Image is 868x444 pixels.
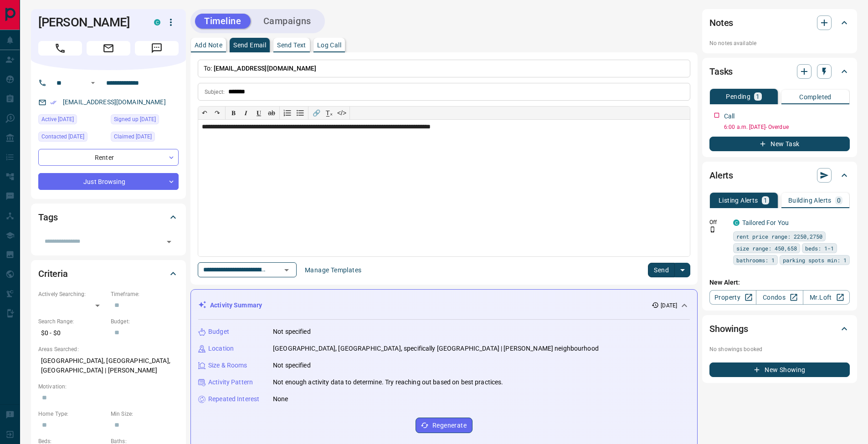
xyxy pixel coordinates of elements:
button: 🔗 [310,107,323,119]
p: Listing Alerts [719,197,758,204]
div: Showings [709,318,850,340]
div: Activity Summary[DATE] [198,297,690,314]
span: Call [38,41,82,56]
h2: Showings [709,322,748,336]
p: Send Text [277,42,306,48]
p: Location [208,344,234,353]
div: Tags [38,206,179,228]
svg: Push Notification Only [709,226,716,233]
span: parking spots min: 1 [783,255,847,265]
h2: Notes [709,15,733,30]
button: Campaigns [254,14,320,29]
p: Size & Rooms [208,361,247,370]
span: Contacted [DATE] [41,132,84,141]
button: Send [648,263,675,277]
a: Mr.Loft [803,290,850,305]
span: size range: 450,658 [736,244,797,253]
p: Add Note [195,42,222,48]
div: Tasks [709,61,850,82]
span: 𝐔 [257,109,261,117]
p: Motivation: [38,383,179,391]
p: [GEOGRAPHIC_DATA], [GEOGRAPHIC_DATA], [GEOGRAPHIC_DATA] | [PERSON_NAME] [38,353,179,378]
p: Building Alerts [788,197,832,204]
div: Tue Jun 21 2022 [111,114,179,127]
div: split button [648,263,690,277]
p: None [273,394,288,404]
h2: Alerts [709,168,733,183]
p: No showings booked [709,345,850,353]
p: Repeated Interest [208,394,259,404]
button: Open [87,77,98,88]
p: Actively Searching: [38,290,106,298]
button: Bullet list [294,107,307,119]
a: Property [709,290,756,305]
a: Tailored For You [742,219,789,226]
button: Open [163,235,175,248]
span: rent price range: 2250,2750 [736,232,822,241]
p: $0 - $0 [38,326,106,341]
button: ↶ [198,107,211,119]
div: condos.ca [733,219,740,226]
p: Off [709,218,728,226]
button: New Showing [709,362,850,377]
span: Active [DATE] [41,115,74,124]
h1: [PERSON_NAME] [38,15,140,30]
p: Min Size: [111,410,179,418]
div: Just Browsing [38,173,179,190]
span: bathrooms: 1 [736,255,775,265]
div: Thu Sep 11 2025 [38,114,106,127]
h2: Tasks [709,64,733,79]
p: Timeframe: [111,290,179,298]
button: Manage Templates [299,263,367,277]
p: Budget [208,327,229,337]
p: Call [724,112,735,121]
p: Subject: [205,88,225,96]
p: Budget: [111,317,179,326]
span: [EMAIL_ADDRESS][DOMAIN_NAME] [214,65,317,72]
a: Condos [756,290,803,305]
p: Pending [726,93,750,100]
p: Log Call [317,42,341,48]
button: ab [265,107,278,119]
p: [GEOGRAPHIC_DATA], [GEOGRAPHIC_DATA], specifically [GEOGRAPHIC_DATA] | [PERSON_NAME] neighbourhood [273,344,599,353]
p: 0 [837,197,841,204]
p: To: [198,60,690,77]
div: Renter [38,149,179,166]
p: Completed [799,94,832,100]
p: Not specified [273,361,311,370]
div: condos.ca [154,19,160,26]
p: 6:00 a.m. [DATE] - Overdue [724,123,850,131]
p: Home Type: [38,410,106,418]
button: Timeline [195,14,251,29]
p: 1 [764,197,767,204]
div: Wed Jun 22 2022 [38,132,106,144]
button: New Task [709,137,850,151]
p: Search Range: [38,317,106,326]
h2: Tags [38,210,57,225]
button: </> [335,107,348,119]
svg: Email Verified [50,99,56,106]
span: Message [135,41,179,56]
p: Not enough activity data to determine. Try reaching out based on best practices. [273,378,503,387]
div: Criteria [38,263,179,285]
button: Numbered list [281,107,294,119]
div: Alerts [709,164,850,186]
span: Claimed [DATE] [114,132,152,141]
p: Areas Searched: [38,345,179,353]
p: [DATE] [661,301,677,310]
p: Not specified [273,327,311,337]
p: New Alert: [709,278,850,287]
button: 𝐁 [227,107,240,119]
button: Regenerate [416,418,473,433]
p: Send Email [233,42,266,48]
button: 𝐔 [252,107,265,119]
p: Activity Summary [210,301,262,310]
button: ↷ [211,107,224,119]
div: Notes [709,12,850,34]
span: Email [87,41,130,56]
h2: Criteria [38,266,68,281]
s: ab [268,109,275,117]
span: beds: 1-1 [805,244,834,253]
a: [EMAIL_ADDRESS][DOMAIN_NAME] [63,98,166,106]
p: 1 [756,93,760,100]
